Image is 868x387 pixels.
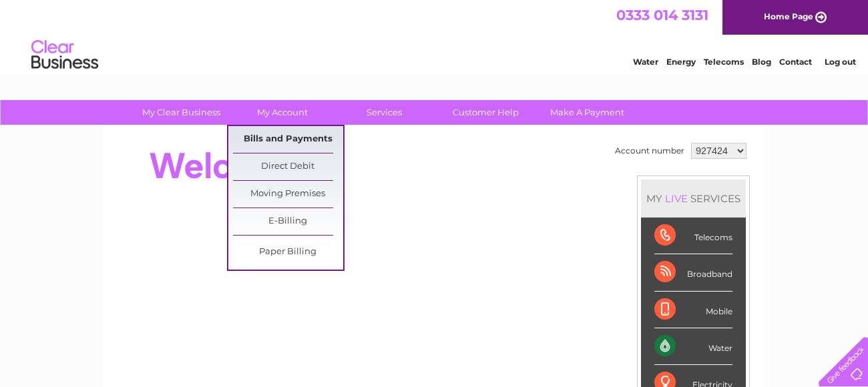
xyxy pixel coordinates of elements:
[666,57,696,67] a: Energy
[662,192,690,205] div: LIVE
[633,57,658,67] a: Water
[233,239,343,266] a: Paper Billing
[752,57,771,67] a: Blog
[825,57,856,67] a: Log out
[31,35,99,75] img: logo.png
[616,7,708,23] a: 0333 014 3131
[431,100,541,125] a: Customer Help
[329,100,439,125] a: Services
[779,57,812,67] a: Contact
[233,181,343,208] a: Moving Premises
[120,7,750,65] div: Clear Business is a trading name of Verastar Limited (registered in [GEOGRAPHIC_DATA] No. 3667643...
[704,57,744,67] a: Telecoms
[233,126,343,153] a: Bills and Payments
[654,292,732,328] div: Mobile
[641,179,746,218] div: MY SERVICES
[654,218,732,254] div: Telecoms
[126,100,236,125] a: My Clear Business
[233,153,343,180] a: Direct Debit
[654,328,732,365] div: Water
[612,139,688,162] td: Account number
[532,100,642,125] a: Make A Payment
[654,254,732,291] div: Broadband
[228,100,338,125] a: My Account
[233,208,343,235] a: E-Billing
